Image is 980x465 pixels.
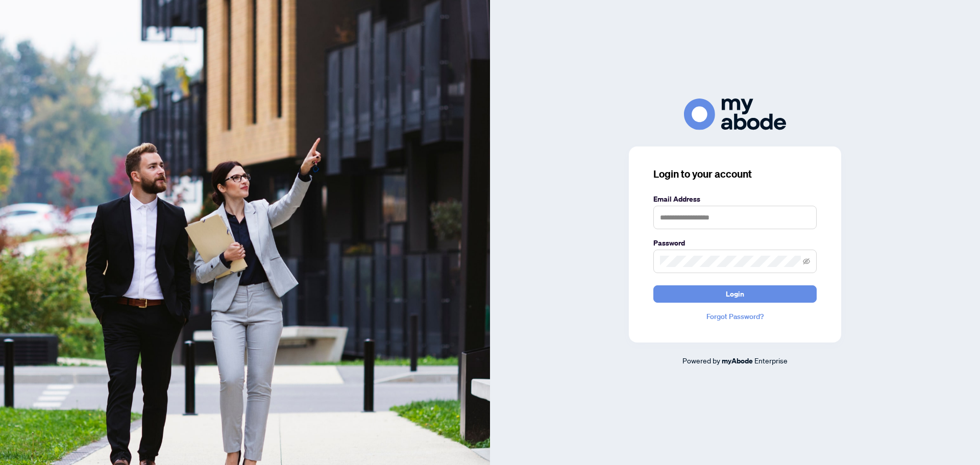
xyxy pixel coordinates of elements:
[803,258,810,265] span: eye-invisible
[653,311,817,322] a: Forgot Password?
[653,193,817,205] label: Email Address
[722,355,753,366] a: myAbode
[684,99,786,130] img: ma-logo
[754,356,788,365] span: Enterprise
[653,285,817,303] button: Login
[653,167,817,181] h3: Login to your account
[653,237,817,249] label: Password
[726,286,744,302] span: Login
[682,356,720,365] span: Powered by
